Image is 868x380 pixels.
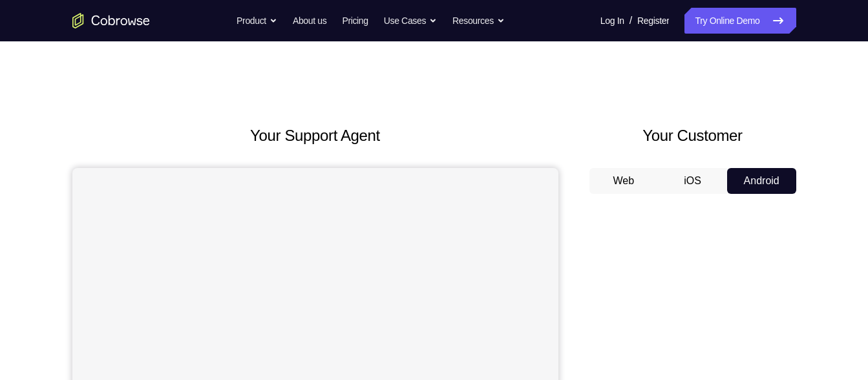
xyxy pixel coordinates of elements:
button: Resources [452,8,505,34]
button: Use Cases [384,8,437,34]
span: / [630,13,632,28]
a: Register [637,8,669,34]
button: Android [727,168,796,194]
h2: Your Support Agent [72,124,558,147]
button: iOS [658,168,727,194]
a: Pricing [342,8,368,34]
a: Try Online Demo [684,8,796,34]
h2: Your Customer [589,124,796,147]
a: Go to the home page [72,13,150,28]
a: About us [293,8,326,34]
a: Log In [600,8,624,34]
button: Web [589,168,659,194]
button: Product [237,8,277,34]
